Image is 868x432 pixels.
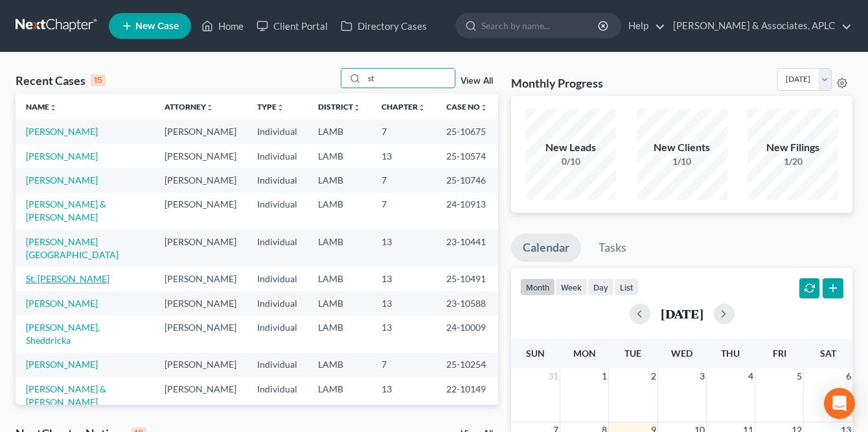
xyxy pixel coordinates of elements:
td: Individual [247,119,308,143]
td: Individual [247,230,308,267]
div: Open Intercom Messenger [824,388,855,419]
a: [PERSON_NAME] [26,359,98,370]
td: LAMB [308,353,371,377]
a: Home [195,14,250,38]
td: Individual [247,267,308,291]
td: 25-10254 [436,353,498,377]
td: 25-10491 [436,267,498,291]
td: Individual [247,353,308,377]
div: New Leads [525,140,616,155]
a: [PERSON_NAME] [26,174,98,186]
h2: [DATE] [661,307,703,320]
span: 5 [795,368,803,384]
i: unfold_more [49,104,57,112]
a: Chapterunfold_more [382,102,426,112]
i: unfold_more [353,104,361,112]
td: [PERSON_NAME] [154,193,247,230]
button: day [588,278,614,296]
a: Client Portal [250,14,334,38]
a: Tasks [587,234,638,262]
td: 13 [371,377,436,414]
a: St. [PERSON_NAME] [26,273,109,284]
span: 3 [698,368,706,384]
a: [PERSON_NAME][GEOGRAPHIC_DATA] [26,236,119,260]
td: Individual [247,193,308,230]
span: New Case [135,21,179,31]
span: 4 [747,368,755,384]
td: Individual [247,291,308,315]
td: LAMB [308,291,371,315]
span: 31 [547,368,560,384]
span: Wed [671,348,692,359]
button: month [520,278,555,296]
td: [PERSON_NAME] [154,144,247,168]
h3: Monthly Progress [511,75,603,91]
td: [PERSON_NAME] [154,168,247,192]
td: 13 [371,315,436,352]
span: 1 [600,368,608,384]
td: Individual [247,377,308,414]
i: unfold_more [480,104,488,112]
td: 7 [371,168,436,192]
td: [PERSON_NAME] [154,119,247,143]
input: Search by name... [481,14,600,38]
td: 25-10746 [436,168,498,192]
td: LAMB [308,267,371,291]
div: 1/10 [637,155,727,168]
a: [PERSON_NAME] [26,126,98,137]
a: [PERSON_NAME], Sheddricka [26,322,100,346]
a: [PERSON_NAME] & [PERSON_NAME] [26,198,106,222]
td: 24-10009 [436,315,498,352]
span: Thu [721,348,740,359]
div: 0/10 [525,155,616,168]
a: Case Nounfold_more [446,102,488,112]
a: Districtunfold_more [318,102,361,112]
td: 23-10588 [436,291,498,315]
div: New Clients [637,140,727,155]
td: Individual [247,168,308,192]
button: week [555,278,588,296]
i: unfold_more [277,104,284,112]
td: LAMB [308,119,371,143]
button: list [614,278,639,296]
i: unfold_more [418,104,426,112]
td: [PERSON_NAME] [154,315,247,352]
td: LAMB [308,193,371,230]
span: 2 [650,368,657,384]
td: 23-10441 [436,230,498,267]
td: 7 [371,353,436,377]
a: Directory Cases [334,14,433,38]
a: [PERSON_NAME] & Associates, APLC [667,14,852,38]
td: [PERSON_NAME] [154,353,247,377]
a: [PERSON_NAME] & [PERSON_NAME] [26,383,106,407]
td: 13 [371,144,436,168]
td: LAMB [308,168,371,192]
span: Mon [573,348,596,359]
td: [PERSON_NAME] [154,230,247,267]
td: [PERSON_NAME] [154,267,247,291]
td: Individual [247,315,308,352]
span: Sun [526,348,545,359]
td: 7 [371,193,436,230]
a: Help [622,14,665,38]
input: Search by name... [364,69,455,88]
td: [PERSON_NAME] [154,291,247,315]
a: [PERSON_NAME] [26,298,98,309]
a: Typeunfold_more [257,102,284,112]
span: Tue [624,348,641,359]
td: [PERSON_NAME] [154,377,247,414]
a: Calendar [511,234,581,262]
td: 13 [371,267,436,291]
span: Sat [820,348,836,359]
td: 24-10913 [436,193,498,230]
a: View All [461,77,493,86]
td: Individual [247,144,308,168]
div: 1/20 [748,155,838,168]
div: Recent Cases [16,73,106,88]
a: [PERSON_NAME] [26,150,98,162]
td: 13 [371,230,436,267]
i: unfold_more [206,104,214,112]
div: 15 [91,75,106,86]
td: 13 [371,291,436,315]
td: LAMB [308,230,371,267]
